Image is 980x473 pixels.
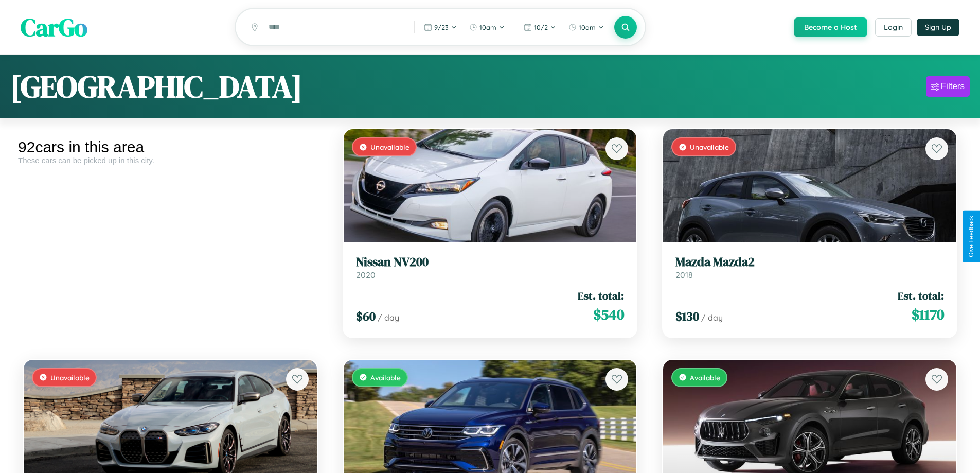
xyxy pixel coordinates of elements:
span: / day [701,312,723,323]
span: CarGo [21,10,87,44]
span: Est. total: [898,288,944,303]
span: Available [370,373,401,382]
div: 92 cars in this area [18,138,323,156]
h3: Nissan NV200 [356,255,625,270]
button: 10/2 [519,19,561,36]
a: Nissan NV2002020 [356,255,625,280]
span: 9 / 23 [434,23,449,31]
span: Est. total: [578,288,624,303]
span: $ 130 [675,308,699,325]
h1: [GEOGRAPHIC_DATA] [10,65,302,108]
button: Sign Up [917,19,959,36]
button: Filters [926,76,970,97]
button: 10am [464,19,510,36]
span: $ 540 [593,304,624,325]
a: Mazda Mazda22018 [675,255,944,280]
button: 10am [563,19,609,36]
span: $ 1170 [912,304,944,325]
span: Unavailable [690,143,729,151]
div: Give Feedback [968,216,975,257]
span: / day [378,312,399,323]
span: Unavailable [370,143,409,151]
span: 2020 [356,270,376,280]
span: 10 / 2 [534,23,548,31]
span: 10am [579,23,596,31]
span: 10am [479,23,496,31]
button: Login [875,18,912,37]
button: 9/23 [419,19,462,36]
h3: Mazda Mazda2 [675,255,944,270]
span: 2018 [675,270,693,280]
button: Become a Host [794,17,867,37]
span: Unavailable [50,373,90,382]
div: Filters [941,81,965,92]
span: $ 60 [356,308,376,325]
div: These cars can be picked up in this city. [18,156,323,165]
span: Available [690,373,720,382]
